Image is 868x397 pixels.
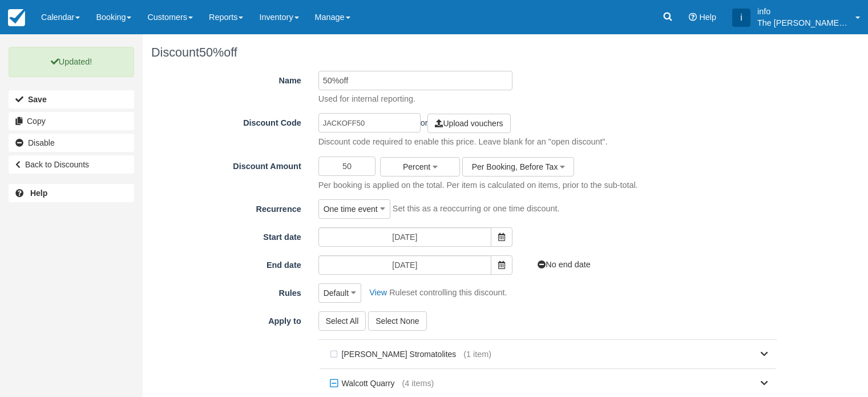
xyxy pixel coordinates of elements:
input: Letters and numbers only (no spaces) [318,113,421,133]
a: Help [9,184,134,202]
a: Copy [9,112,134,130]
label: Walcott Quarry [327,375,402,392]
span: Helen Lake Stromatolites [327,346,464,363]
button: Per Booking, Before Tax [462,157,574,177]
label: Discount Amount [151,157,310,173]
span: One time event [324,203,378,215]
a: No end date [530,260,591,269]
label: Discount Code [151,113,310,129]
a: Upload vouchers [427,114,510,133]
span: Default [324,287,349,299]
b: Help [30,189,47,198]
label: Name [151,71,310,87]
span: Per Booking, Before Tax [472,162,558,171]
label: Apply to [151,311,310,327]
p: The [PERSON_NAME] Shale Geoscience Foundation [757,17,849,29]
label: Recurrence [151,199,310,215]
div: i [732,9,750,27]
label: [PERSON_NAME] Stromatolites [327,346,464,363]
button: Percent [380,157,460,177]
label: Rules [151,283,310,299]
p: Set this as a reoccurring or one time discount. [393,203,560,215]
span: Help [699,13,716,22]
button: Save [9,90,134,109]
p: Per booking is applied on the total. Per item is calculated on items, prior to the sub-total. [318,179,638,191]
a: Disable [9,134,134,152]
button: Select All [318,311,366,331]
span: (4 items) [402,378,434,390]
label: Start date [151,227,310,243]
b: Save [28,95,47,104]
img: checkfront-main-nav-mini-logo.png [8,9,25,26]
span: (1 item) [463,348,491,360]
p: Updated! [9,47,134,77]
button: Default [318,283,362,303]
label: End date [151,255,310,271]
p: Ruleset controlling this discount. [389,287,507,299]
i: Help [689,13,697,21]
a: View [364,288,387,297]
p: Used for internal reporting. [318,93,415,105]
button: One time event [318,199,390,219]
div: or [310,113,785,147]
p: Discount code required to enable this price. Leave blank for an "open discount". [318,136,608,148]
a: Back to Discounts [9,155,134,174]
p: info [757,6,849,17]
h1: Discount [151,46,785,59]
span: Percent [403,162,430,171]
span: 50%off [199,45,237,59]
button: Select None [368,311,426,331]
